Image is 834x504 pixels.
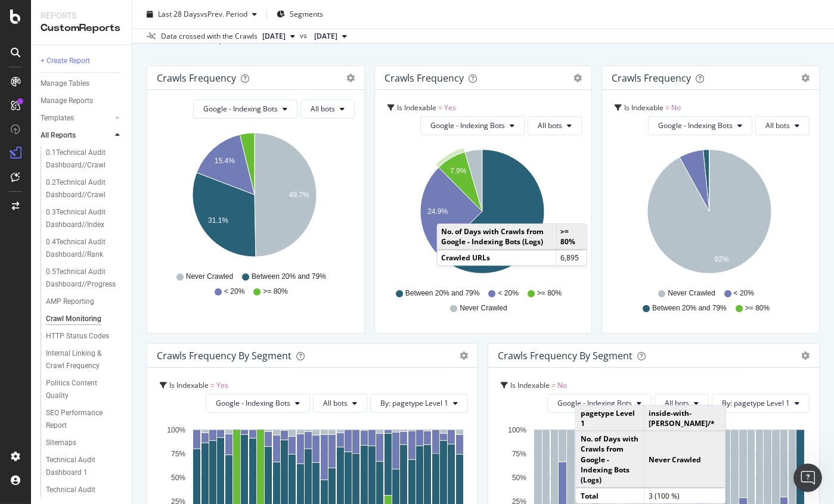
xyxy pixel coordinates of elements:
[158,9,200,19] span: Last 28 Days
[41,129,111,142] a: All Reports
[374,66,593,334] div: Crawls FrequencygeargearIs Indexable = YesGoogle - Indexing BotsAll botsA chart.Between 20% and 7...
[147,66,365,334] div: Crawls FrequencygeargearGoogle - Indexing BotsAll botsA chart.Never CrawledBetween 20% and 79%< 2...
[557,380,567,390] span: No
[41,10,122,21] div: Reports
[46,295,94,308] div: AMP Reporting
[41,95,123,107] a: Manage Reports
[385,145,579,283] svg: A chart.
[528,116,582,135] button: All bots
[430,120,505,130] span: Google - Indexing Bots
[186,272,233,282] span: Never Crawled
[161,31,258,42] div: Data crossed with the Crawls
[538,120,562,130] span: All bots
[665,398,689,408] span: All bots
[210,380,215,390] span: =
[46,330,109,343] div: HTTP Status Codes
[300,99,355,119] button: All bots
[46,266,123,291] a: 0.5Technical Audit Dashboard//Progress
[437,224,556,250] td: No. of Days with Crawls from Google - Indexing Bots (Logs)
[169,380,209,390] span: Is Indexable
[644,431,726,488] td: Never Crawled
[715,255,729,263] text: 92%
[41,77,89,90] div: Manage Tables
[41,129,76,142] div: All Reports
[380,398,448,408] span: By: pagetype Level 1
[46,206,116,231] div: 0.3Technical Audit Dashboard//Index
[323,398,348,408] span: All bots
[573,74,582,82] div: gear
[206,394,310,413] button: Google - Indexing Bots
[755,116,810,135] button: All bots
[46,454,114,479] div: Technical Audit Dashboard 1
[215,157,235,165] text: 15.4%
[203,104,278,114] span: Google - Indexing Bots
[46,313,123,325] a: Crawl Monitoring
[655,394,709,413] button: All bots
[509,426,527,434] text: 100%
[624,102,664,113] span: Is Indexable
[46,147,116,172] div: 0.1Technical Audit Dashboard//Crawl
[263,287,287,297] span: >= 80%
[46,176,116,201] div: 0.2Technical Audit Dashboard//Crawl
[46,454,123,479] a: Technical Audit Dashboard 1
[46,147,123,172] a: 0.1Technical Audit Dashboard//Crawl
[652,303,727,313] span: Between 20% and 79%
[258,29,300,43] button: [DATE]
[224,287,244,297] span: < 20%
[671,102,681,113] span: No
[46,176,123,201] a: 0.2Technical Audit Dashboard//Crawl
[556,224,586,250] td: >= 80%
[612,72,691,84] div: Crawls Frequency
[551,380,556,390] span: =
[460,303,507,313] span: Never Crawled
[576,431,644,488] td: No. of Days with Crawls from Google - Indexing Bots (Logs)
[46,407,123,432] a: SEO Performance Report
[142,5,262,24] button: Last 28 DaysvsPrev. Period
[216,398,290,408] span: Google - Indexing Bots
[157,350,292,362] div: Crawls Frequency By Segment
[370,394,468,413] button: By: pagetype Level 1
[648,116,752,135] button: Google - Indexing Bots
[46,295,123,308] a: AMP Reporting
[801,74,810,82] div: gear
[498,288,519,298] span: < 20%
[208,216,228,225] text: 31.1%
[668,288,715,298] span: Never Crawled
[46,330,123,343] a: HTTP Status Codes
[157,128,352,266] div: A chart.
[427,207,448,216] text: 24.9%
[216,380,228,390] span: Yes
[46,437,76,449] div: Sitemaps
[41,77,123,90] a: Manage Tables
[46,377,123,402] a: Politics Content Quality
[313,394,367,413] button: All bots
[200,9,247,19] span: vs Prev. Period
[644,406,726,431] td: inside-with-[PERSON_NAME]/*
[665,102,669,113] span: =
[420,116,525,135] button: Google - Indexing Bots
[512,474,526,482] text: 50%
[576,488,644,503] td: Total
[612,145,807,283] svg: A chart.
[658,120,733,130] span: Google - Indexing Bots
[171,474,185,482] text: 50%
[438,102,442,113] span: =
[290,9,323,19] span: Segments
[547,394,652,413] button: Google - Indexing Bots
[41,55,123,67] a: + Create Report
[41,112,111,125] a: Templates
[437,250,556,265] td: Crawled URLs
[510,380,550,390] span: Is Indexable
[41,21,122,35] div: CustomReports
[46,236,123,261] a: 0.4Technical Audit Dashboard//Rank
[41,112,74,125] div: Templates
[537,288,562,298] span: >= 80%
[745,303,770,313] span: >= 80%
[576,406,644,431] td: pagetype Level 1
[314,31,337,42] span: 2025 Jul. 21st
[385,72,464,84] div: Crawls Frequency
[556,250,586,265] td: 6,895
[300,30,309,41] span: vs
